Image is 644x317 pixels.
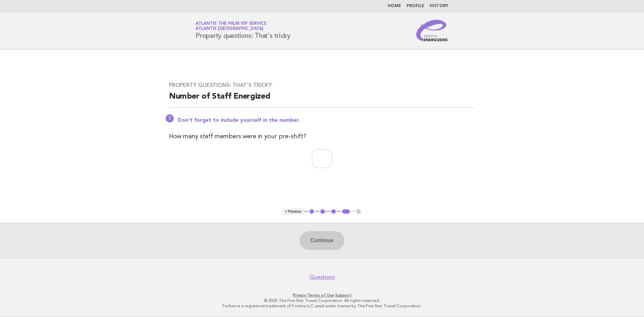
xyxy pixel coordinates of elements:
[309,208,315,215] button: 1
[330,208,337,215] button: 3
[293,293,306,298] a: Privacy
[388,4,401,8] a: Home
[416,20,448,41] img: Service Energizers
[335,293,352,298] a: Support
[307,293,334,298] a: Terms of Use
[117,293,527,298] p: · ·
[169,132,475,141] p: How many staff members were in your pre-shift?
[310,274,335,280] a: Questions
[117,303,527,309] p: Forbes is a registered trademark of Forbes LLC used under license by The Five Star Travel Corpora...
[196,21,267,31] a: Atlantis The Palm VIP ServiceAtlantis [GEOGRAPHIC_DATA]
[319,208,326,215] button: 2
[196,22,290,39] h1: Property questions: That's tricky
[169,82,475,89] h3: Property questions: That's tricky
[169,91,475,108] h2: Number of Staff Energized
[282,208,304,215] button: < Previous
[196,27,263,31] span: Atlantis [GEOGRAPHIC_DATA]
[407,4,424,8] a: Profile
[341,208,351,215] button: 4
[117,298,527,303] p: © 2025 The Five Star Travel Corporation. All rights reserved.
[430,4,448,8] a: History
[178,117,475,124] p: Don't forget to include yourself in the number.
